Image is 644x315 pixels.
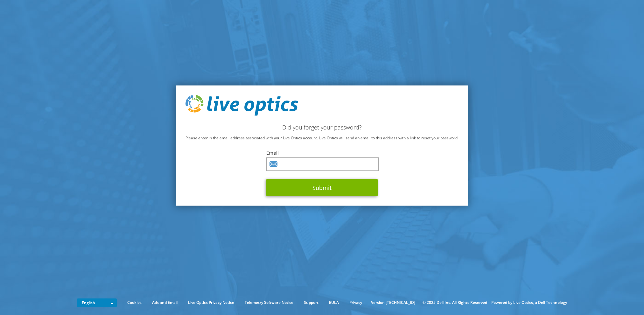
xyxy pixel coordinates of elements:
a: EULA [324,299,344,306]
button: Submit [266,179,378,196]
a: Telemetry Software Notice [240,299,298,306]
a: Privacy [345,299,367,306]
label: Email [266,150,378,156]
a: Support [299,299,323,306]
p: Please enter in the email address associated with your Live Optics account. Live Optics will send... [185,135,458,142]
a: Ads and Email [147,299,182,306]
a: Live Optics Privacy Notice [183,299,239,306]
li: Powered by Live Optics, a Dell Technology [491,299,567,306]
li: © 2025 Dell Inc. All Rights Reserved [419,299,490,306]
h2: Did you forget your password? [185,124,458,131]
img: live_optics_svg.svg [185,95,298,116]
a: Cookies [122,299,146,306]
li: Version [TECHNICAL_ID] [368,299,418,306]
